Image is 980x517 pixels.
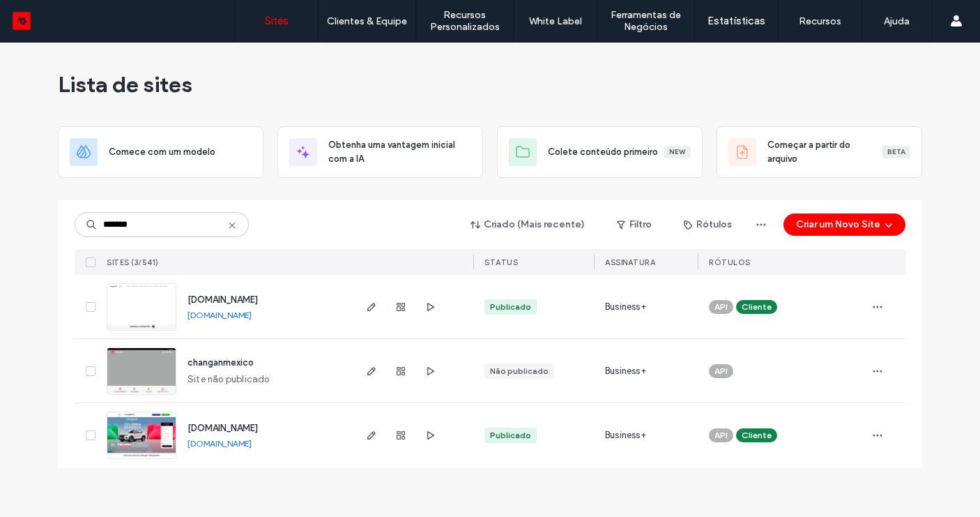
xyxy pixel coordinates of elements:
div: Beta [882,146,910,158]
span: STATUS [484,257,518,267]
div: Obtenha uma vantagem inicial com a IA [277,126,483,178]
a: [DOMAIN_NAME] [187,310,252,320]
a: [DOMAIN_NAME] [187,423,258,433]
button: Criado (Mais recente) [459,213,597,236]
div: Não publicado [490,365,549,377]
div: Começar a partir do arquivoBeta [717,126,922,178]
div: Publicado [490,429,531,442]
a: changanmexico [187,357,254,368]
span: Assinatura [605,257,655,267]
span: Business+ [605,428,646,442]
button: Rótulos [671,213,744,236]
div: Comece com um modelo [58,126,263,178]
span: Comece com um modelo [109,145,215,159]
span: Começar a partir do arquivo [767,138,882,166]
span: API [714,365,728,377]
a: [DOMAIN_NAME] [187,438,252,449]
span: Rótulos [709,257,751,267]
span: API [714,301,728,313]
button: Criar um Novo Site [783,213,905,236]
label: Ferramentas de Negócios [597,9,694,33]
label: Recursos [799,15,841,27]
div: Colete conteúdo primeiroNew [497,126,703,178]
span: Business+ [605,300,646,314]
span: Colete conteúdo primeiro [548,145,658,159]
label: Sites [265,15,289,27]
span: Obtenha uma vantagem inicial com a IA [328,138,471,166]
span: Business+ [605,364,646,378]
label: Estatísticas [707,15,765,27]
a: [DOMAIN_NAME] [187,294,258,305]
button: Filtro [603,213,666,236]
label: Clientes & Equipe [327,15,407,27]
span: Cliente [742,301,772,313]
div: New [664,146,691,158]
label: Ajuda [884,15,910,27]
label: Recursos Personalizados [416,9,513,33]
span: Cliente [742,429,772,442]
label: White Label [529,15,582,27]
span: API [714,429,728,442]
span: Lista de sites [58,70,192,98]
span: Site não publicado [187,373,270,387]
span: Sites (3/541) [107,257,159,267]
div: Publicado [490,301,531,313]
